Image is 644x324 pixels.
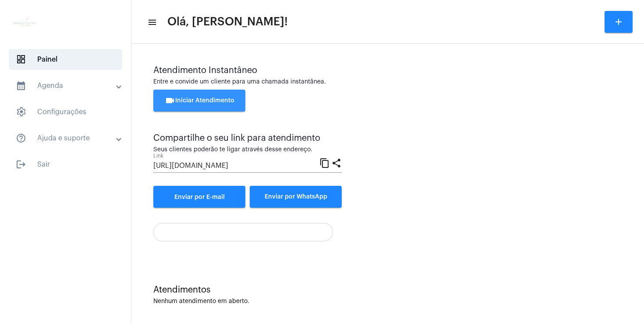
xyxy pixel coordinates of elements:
mat-icon: sidenav icon [16,80,26,91]
span: Enviar por WhatsApp [265,194,327,200]
mat-icon: sidenav icon [16,159,26,170]
span: Olá, [PERSON_NAME]! [167,15,288,29]
mat-icon: add [613,17,624,27]
mat-panel-title: Ajuda e suporte [16,133,117,143]
img: c7986485-edcd-581b-9cab-9c40ca55f4bb.jpg [7,4,42,39]
div: Nenhum atendimento em aberto. [153,298,622,305]
mat-expansion-panel-header: sidenav iconAjuda e suporte [5,128,131,149]
mat-icon: content_copy [319,157,330,168]
span: Iniciar Atendimento [165,98,234,104]
mat-expansion-panel-header: sidenav iconAgenda [5,75,131,96]
mat-icon: share [331,157,342,168]
span: sidenav icon [16,54,26,65]
mat-icon: sidenav icon [147,17,156,28]
div: Entre e convide um cliente para uma chamada instantânea. [153,79,622,85]
div: Compartilhe o seu link para atendimento [153,133,342,143]
a: Enviar por E-mail [153,186,245,208]
div: Seus clientes poderão te ligar através desse endereço. [153,146,342,153]
div: Atendimento Instantâneo [153,66,622,75]
span: Enviar por E-mail [174,194,225,200]
div: Atendimentos [153,285,622,295]
span: Sair [9,154,122,175]
mat-icon: videocam [165,95,175,106]
mat-icon: sidenav icon [16,133,26,143]
span: sidenav icon [16,107,26,117]
span: Painel [9,49,122,70]
mat-panel-title: Agenda [16,80,117,91]
button: Iniciar Atendimento [153,90,245,111]
span: Configurações [9,101,122,122]
button: Enviar por WhatsApp [250,186,342,208]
